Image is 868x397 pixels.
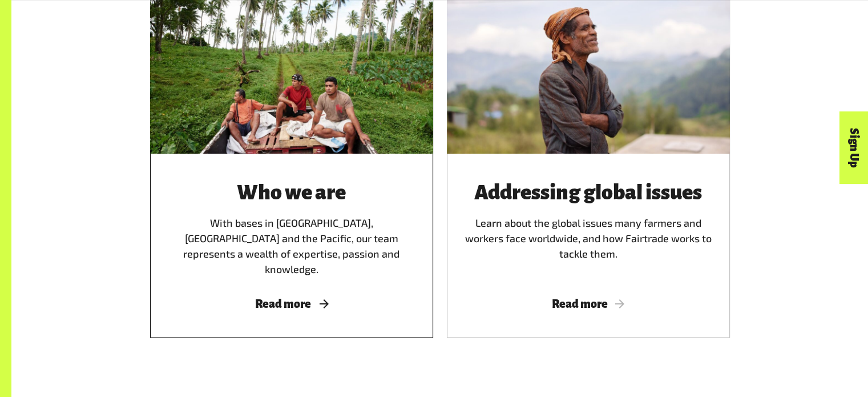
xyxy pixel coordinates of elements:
span: Read more [164,298,419,310]
span: Read more [461,298,716,310]
h3: Who we are [164,181,419,204]
div: Learn about the global issues many farmers and workers face worldwide, and how Fairtrade works to... [461,181,716,277]
h3: Addressing global issues [461,181,716,204]
div: With bases in [GEOGRAPHIC_DATA], [GEOGRAPHIC_DATA] and the Pacific, our team represents a wealth ... [164,181,419,277]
